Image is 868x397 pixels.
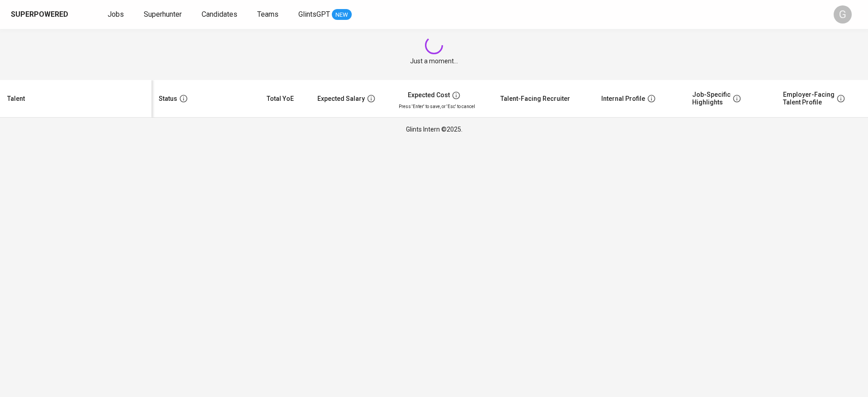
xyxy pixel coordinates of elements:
[408,91,450,99] div: Expected Cost
[601,93,645,104] div: Internal Profile
[267,93,294,104] div: Total YoE
[395,91,404,100] img: yH5BAEAAAAALAAAAAABAAEAAAIBRAA7
[317,93,365,104] div: Expected Salary
[692,91,731,107] div: Job-Specific Highlights
[11,8,82,21] a: Superpoweredapp logo
[679,91,689,100] img: yH5BAEAAAAALAAAAAABAAEAAAIBRAA7
[783,91,835,107] div: Employer-Facing Talent Profile
[202,9,239,20] a: Candidates
[257,9,280,20] a: Teams
[70,8,82,21] img: app logo
[298,9,352,20] a: GlintsGPT NEW
[7,93,25,104] div: Talent
[202,10,237,19] span: Candidates
[159,93,177,104] div: Status
[144,9,184,20] a: Superhunter
[298,10,330,19] span: GlintsGPT
[108,10,124,19] span: Jobs
[144,10,182,19] span: Superhunter
[500,93,570,104] div: Talent-Facing Recruiter
[770,91,779,100] img: yH5BAEAAAAALAAAAAABAAEAAAIBRAA7
[257,10,278,19] span: Teams
[834,5,852,24] div: G
[410,57,458,66] span: Just a moment...
[108,9,126,20] a: Jobs
[332,10,352,19] span: NEW
[11,9,68,20] div: Superpowered
[399,103,486,110] p: Press 'Enter' to save, or 'Esc' to cancel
